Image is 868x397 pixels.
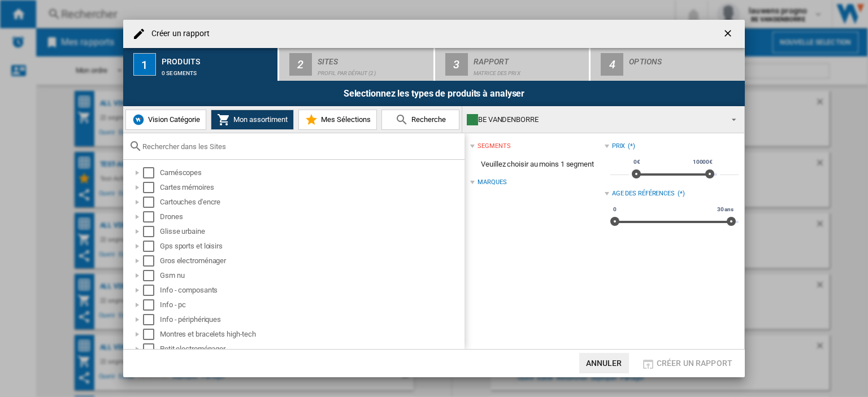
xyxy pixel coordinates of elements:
[143,270,160,281] md-checkbox: Select
[591,48,745,81] button: 4 Options
[132,113,145,126] img: wiser-icon-blue.png
[467,112,722,128] div: BE VANDENBORRE
[123,20,745,377] md-dialog: Créer un ...
[718,23,740,45] button: getI18NText('BUTTONS.CLOSE_DIALOG')
[435,48,591,81] button: 3 Rapport Matrice des prix
[143,314,160,325] md-checkbox: Select
[143,241,160,252] md-checkbox: Select
[279,48,435,81] button: 2 Sites Profil par défaut (2)
[445,53,468,76] div: 3
[612,142,626,151] div: Prix
[146,28,210,40] h4: Créer un rapport
[231,115,288,124] span: Mon assortiment
[143,285,160,296] md-checkbox: Select
[160,197,463,208] div: Cartouches d'encre
[160,226,463,237] div: Glisse urbaine
[160,343,463,355] div: Petit electroménager
[143,343,160,355] md-checkbox: Select
[133,53,156,76] div: 1
[632,158,642,167] span: 0€
[143,167,160,178] md-checkbox: Select
[381,110,459,130] button: Recherche
[143,226,160,237] md-checkbox: Select
[478,178,506,187] div: Marques
[162,64,273,76] div: 0 segments
[142,142,459,151] input: Rechercher dans les Sites
[211,110,294,130] button: Mon assortiment
[160,285,463,296] div: Info - composants
[601,53,623,76] div: 4
[579,353,629,373] button: Annuler
[160,299,463,311] div: Info - pc
[143,255,160,267] md-checkbox: Select
[160,255,463,267] div: Gros electroménager
[123,81,745,106] div: Selectionnez les types de produits à analyser
[160,329,463,340] div: Montres et bracelets high-tech
[160,167,463,178] div: Caméscopes
[409,115,446,124] span: Recherche
[160,182,463,193] div: Cartes mémoires
[318,53,429,64] div: Sites
[612,189,675,198] div: Age des références
[657,359,732,368] span: Créer un rapport
[145,115,200,124] span: Vision Catégorie
[160,270,463,281] div: Gsm nu
[298,110,377,130] button: Mes Sélections
[143,182,160,193] md-checkbox: Select
[611,205,618,214] span: 0
[638,353,736,373] button: Créer un rapport
[474,64,585,76] div: Matrice des prix
[715,205,735,214] span: 30 ans
[318,115,371,124] span: Mes Sélections
[143,197,160,208] md-checkbox: Select
[470,154,604,175] span: Veuillez choisir au moins 1 segment
[143,329,160,340] md-checkbox: Select
[160,241,463,252] div: Gps sports et loisirs
[125,110,206,130] button: Vision Catégorie
[123,48,279,81] button: 1 Produits 0 segments
[162,53,273,64] div: Produits
[722,28,736,41] ng-md-icon: getI18NText('BUTTONS.CLOSE_DIALOG')
[160,211,463,223] div: Drones
[629,53,740,64] div: Options
[143,299,160,311] md-checkbox: Select
[691,158,714,167] span: 10000€
[160,314,463,325] div: Info - périphériques
[478,142,510,151] div: segments
[474,53,585,64] div: Rapport
[143,211,160,223] md-checkbox: Select
[289,53,312,76] div: 2
[318,64,429,76] div: Profil par défaut (2)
